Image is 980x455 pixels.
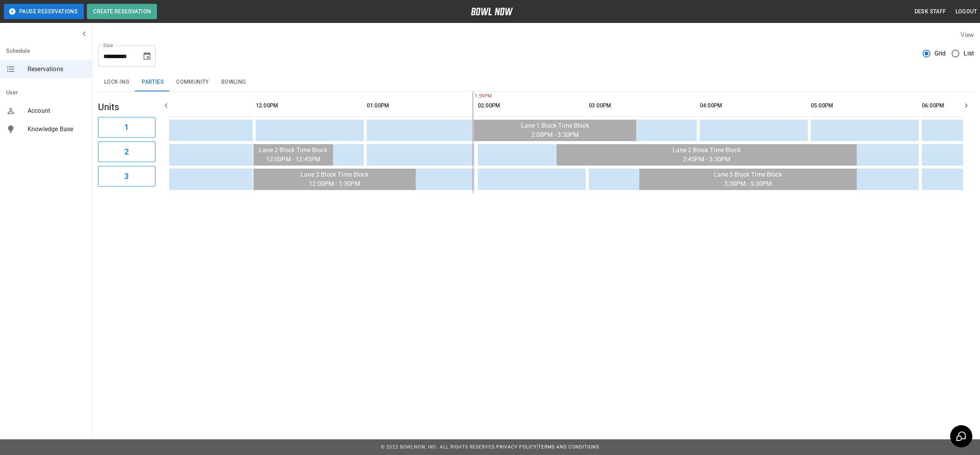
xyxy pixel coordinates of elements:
[473,93,475,100] span: 1:59PM
[28,106,86,115] span: Account
[136,73,170,91] button: Parties
[139,49,155,64] button: Choose date, selected date is Sep 28, 2025
[381,444,496,450] span: © 2022 BowlNow, Inc. All Rights Reserved.
[538,444,599,450] a: Terms and Conditions
[471,8,513,15] img: logo
[124,146,129,158] h6: 2
[934,49,946,58] span: Grid
[98,101,155,113] h5: Units
[124,121,129,133] h6: 1
[496,444,537,450] a: Privacy Policy
[952,5,980,19] button: Logout
[911,5,949,19] button: Desk Staff
[98,73,974,91] div: inventory tabs
[170,73,215,91] button: Community
[964,49,974,58] span: List
[98,166,155,187] button: 3
[4,4,84,19] button: Pause Reservations
[98,141,155,162] button: 2
[124,170,129,182] h6: 3
[98,117,155,138] button: 1
[28,125,86,134] span: Knowledge Base
[87,4,157,19] button: Create Reservation
[215,73,252,91] button: Bowling
[256,95,364,117] th: 12:00PM
[28,65,86,74] span: Reservations
[98,73,136,91] button: Lock-ins
[960,31,974,39] label: View
[145,95,253,117] th: 11:00AM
